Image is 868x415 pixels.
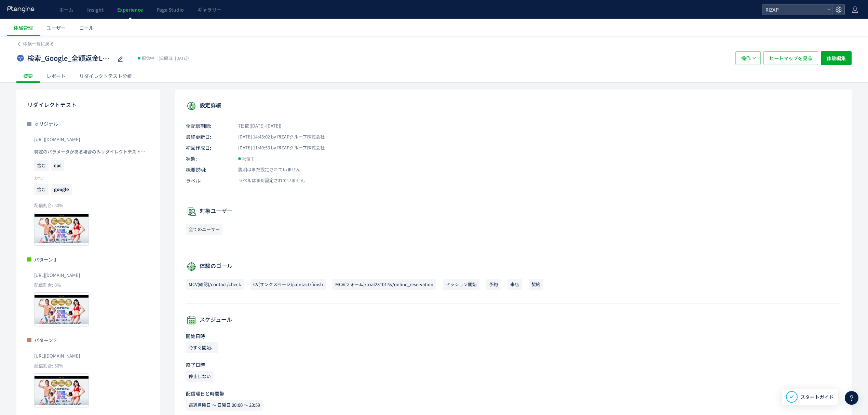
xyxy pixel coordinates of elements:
span: 体験編集 [827,51,846,65]
span: 説明はまだ設定されていません [230,166,300,173]
span: 停止しない [186,371,214,382]
p: 配信割合: 50% [27,363,149,369]
p: 対象ユーザー [186,206,841,217]
span: https://lp.rizap.jp/lp/cmlink-241201/ [34,134,80,145]
p: 体験のゴール [186,261,841,272]
span: ユーザー [46,24,66,31]
span: [DATE]） [157,55,191,61]
img: 9fdffa33140dafffc9e7f9ed58f6574f1756176291049.jpeg [35,374,89,407]
span: 概要説明: [186,166,230,173]
span: cpc [51,160,64,171]
span: CV(サンクスページ)/contact/finish [250,279,326,290]
span: 体験管理 [14,24,33,31]
span: Page Studio [157,6,184,13]
button: 体験編集 [821,51,852,65]
span: 今すぐ開始、 [186,342,218,353]
span: オリジナル [34,120,58,127]
img: 71b546566ce58f4e3d2b9d060e7bbdcc1756176291215.jpeg [35,212,89,245]
span: ラベルはまだ設定されていません [230,177,305,184]
span: 検索_Google_全額返金LP検証 [27,53,113,63]
span: Experience [117,6,143,13]
span: 配信曜日と時間帯 [186,390,224,397]
p: 設定詳細 [186,101,841,111]
span: ラベル: [186,177,230,184]
span: 7日間([DATE]-[DATE]) [230,123,281,129]
span: 最終更新日: [186,133,230,140]
p: 配信割合: 0% [27,282,149,289]
span: 配信中 [242,155,255,162]
span: (公開日: [159,55,173,61]
div: レポート [40,69,72,83]
img: cc8e9d4c3e88a6dd7563540d41df36b41756176291045.jpeg [35,293,89,326]
span: ゴール [79,24,94,31]
span: 状態: [186,155,230,162]
span: 含む [34,160,49,171]
span: 操作 [741,51,751,65]
div: リダイレクトテスト分析 [72,69,139,83]
span: 全てのユーザー [186,224,222,235]
span: セッション開始 [443,279,479,290]
span: パターン 2 [34,337,57,344]
span: 体験一覧に戻る [23,40,54,47]
span: 全配信期間: [186,122,230,129]
span: ギャラリー [198,6,221,13]
button: ヒートマップを見る [763,51,818,65]
div: 概要 [16,69,40,83]
span: https://lp.rizap.jp/lp/guarantee-250826/ [34,270,80,281]
span: 来店 [507,279,522,290]
span: 配信中 [142,55,154,62]
span: 含む [34,184,49,195]
span: Insight [87,6,104,13]
p: リダイレクトテスト [27,99,149,110]
button: 操作 [735,51,761,65]
p: かつ [34,174,149,181]
span: MCV(フォーム)/trial231017&/online_reservation [333,279,436,290]
span: google [54,186,69,192]
span: RIZAP [763,4,824,15]
span: 契約 [529,279,543,290]
span: [DATE] 11:40:53 by RIZAPグループ株式会社 [230,145,325,151]
p: スケジュール​ [186,315,841,326]
span: google [51,184,72,195]
span: スタートガイド [800,393,834,401]
span: cpc [54,162,62,169]
span: 開始日時 [186,333,205,339]
span: 予約 [486,279,501,290]
span: https://lp.rizap.jp/lp/guarantee-250826/a/ [34,350,80,361]
span: [DATE] 14:43:02 by RIZAPグループ株式会社 [230,134,325,140]
span: ホーム [59,6,73,13]
p: 配信割合: 50% [34,202,149,209]
span: 初回作成日: [186,144,230,151]
span: ヒートマップを見る [769,51,812,65]
span: MCV(確認)/contact/check [186,279,244,290]
span: 毎週月曜日 〜 日曜日 00:00 〜 23:59 [186,400,263,411]
p: 特定のパラメータがある場合のみリダイレクトテストを実行 [34,146,149,157]
span: パターン 1 [34,256,57,263]
span: 終了日時 [186,361,205,368]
